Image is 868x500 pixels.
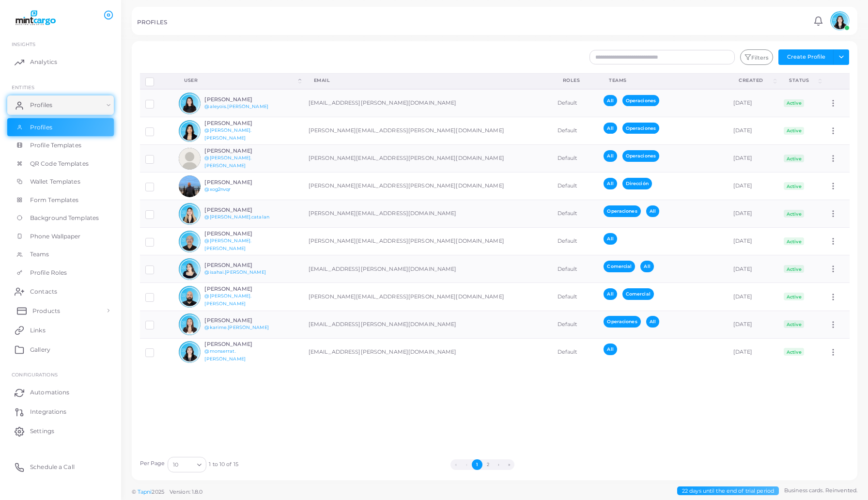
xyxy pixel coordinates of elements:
[472,459,482,470] button: Go to page 1
[204,325,268,330] a: @karime.[PERSON_NAME]
[30,58,57,66] span: Analytics
[646,316,659,327] span: All
[552,200,599,228] td: Default
[140,73,174,89] th: Row-selection
[604,178,617,189] span: All
[784,486,857,495] span: Business cards. Reinvented.
[622,123,659,134] span: Operaciones
[204,231,276,237] h6: [PERSON_NAME]
[179,175,201,197] img: avatar
[823,73,849,89] th: Action
[784,99,804,107] span: Active
[30,196,79,204] span: Form Templates
[552,172,599,200] td: Default
[179,203,201,225] img: avatar
[238,459,727,470] ul: Pagination
[622,178,652,189] span: Dirección
[622,150,659,161] span: Operaciones
[482,459,493,470] button: Go to page 2
[32,307,60,315] span: Products
[12,41,35,47] span: INSIGHTS
[7,118,114,137] a: Profiles
[204,317,276,324] h6: [PERSON_NAME]
[204,341,276,347] h6: [PERSON_NAME]
[604,123,617,134] span: All
[30,388,69,397] span: Automations
[7,383,114,402] a: Automations
[604,233,617,244] span: All
[170,488,203,495] span: Version: 1.8.0
[7,320,114,340] a: Links
[728,89,778,117] td: [DATE]
[303,283,552,311] td: [PERSON_NAME][EMAIL_ADDRESS][PERSON_NAME][DOMAIN_NAME]
[204,179,276,186] h6: [PERSON_NAME]
[30,407,66,416] span: Integrations
[7,155,114,173] a: QR Code Templates
[728,311,778,338] td: [DATE]
[7,340,114,359] a: Gallery
[604,344,617,355] span: All
[7,301,114,320] a: Products
[604,205,640,217] span: Operaciones
[303,338,552,366] td: [EMAIL_ADDRESS][PERSON_NAME][DOMAIN_NAME]
[7,172,114,191] a: Wallet Templates
[604,95,617,106] span: All
[314,77,542,84] div: Email
[784,182,804,190] span: Active
[30,287,57,296] span: Contacts
[179,313,201,335] img: avatar
[7,264,114,282] a: Profile Roles
[303,117,552,145] td: [PERSON_NAME][EMAIL_ADDRESS][PERSON_NAME][DOMAIN_NAME]
[7,136,114,155] a: Profile Templates
[30,141,81,150] span: Profile Templates
[204,238,251,251] a: @[PERSON_NAME].[PERSON_NAME]
[152,488,164,496] span: 2025
[179,286,201,308] img: avatar
[204,348,245,361] a: @monserrat.[PERSON_NAME]
[646,205,659,217] span: All
[204,262,276,268] h6: [PERSON_NAME]
[12,84,34,90] span: ENTITIES
[132,488,202,496] span: ©
[728,255,778,283] td: [DATE]
[30,250,49,259] span: Teams
[784,265,804,273] span: Active
[12,372,58,377] span: Configurations
[204,155,251,168] a: @[PERSON_NAME].[PERSON_NAME]
[204,207,276,213] h6: [PERSON_NAME]
[604,288,617,299] span: All
[30,326,46,335] span: Links
[563,77,588,84] div: Roles
[7,52,114,72] a: Analytics
[173,460,178,470] span: 10
[303,89,552,117] td: [EMAIL_ADDRESS][PERSON_NAME][DOMAIN_NAME]
[728,228,778,255] td: [DATE]
[30,214,99,222] span: Background Templates
[204,214,269,219] a: @[PERSON_NAME].catalan
[303,228,552,255] td: [PERSON_NAME][EMAIL_ADDRESS][PERSON_NAME][DOMAIN_NAME]
[739,77,772,84] div: Created
[179,148,201,170] img: avatar
[552,338,599,366] td: Default
[30,101,52,109] span: Profiles
[552,311,599,338] td: Default
[789,77,817,84] div: Status
[728,172,778,200] td: [DATE]
[677,486,779,496] span: 22 days until the end of trial period
[604,261,635,272] span: Comercial
[622,288,654,299] span: Comercial
[552,89,599,117] td: Default
[204,286,276,292] h6: [PERSON_NAME]
[303,311,552,338] td: [EMAIL_ADDRESS][PERSON_NAME][DOMAIN_NAME]
[728,200,778,228] td: [DATE]
[728,145,778,172] td: [DATE]
[504,459,514,470] button: Go to last page
[778,49,834,65] button: Create Profile
[7,457,114,477] a: Schedule a Call
[784,155,804,162] span: Active
[7,191,114,209] a: Form Templates
[179,231,201,252] img: avatar
[784,293,804,300] span: Active
[7,209,114,227] a: Background Templates
[784,210,804,218] span: Active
